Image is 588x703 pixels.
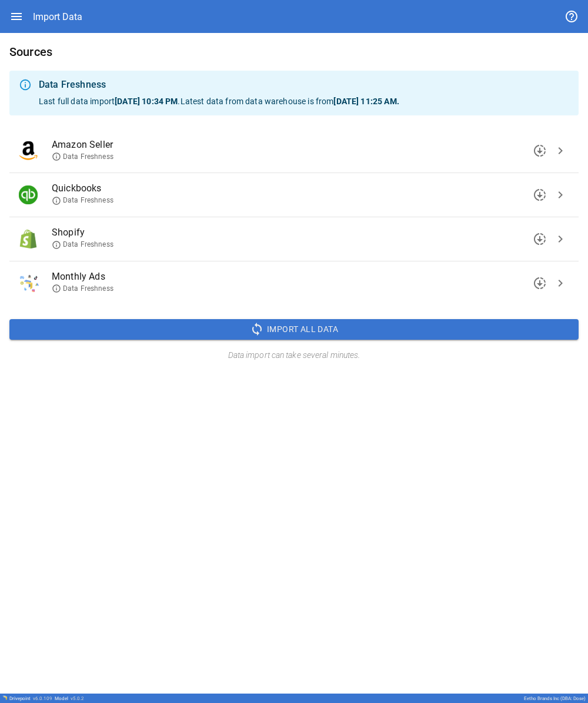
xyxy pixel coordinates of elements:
[52,152,113,162] span: Data Freshness
[553,188,567,202] span: chevron_right
[52,284,113,294] span: Data Freshness
[52,270,550,284] span: Monthly Ads
[9,349,579,362] h6: Data import can take several minutes.
[2,695,7,700] img: Drivepoint
[533,276,547,290] span: downloading
[19,141,38,160] img: Amazon Seller
[9,696,52,701] div: Drivepoint
[52,138,550,152] span: Amazon Seller
[553,144,567,158] span: chevron_right
[52,181,550,195] span: Quickbooks
[533,188,547,202] span: downloading
[9,42,579,61] h6: Sources
[39,95,569,107] p: Last full data import . Latest data from data warehouse is from
[553,276,567,290] span: chevron_right
[524,696,586,701] div: Eetho Brands Inc (DBA: Dose)
[533,232,547,246] span: downloading
[55,696,84,701] div: Model
[71,696,84,701] span: v 5.0.2
[333,97,399,106] b: [DATE] 11:25 AM .
[52,240,113,250] span: Data Freshness
[9,319,579,340] button: Import All Data
[267,322,338,337] span: Import All Data
[33,696,52,701] span: v 6.0.109
[115,97,178,106] b: [DATE] 10:34 PM
[52,226,550,240] span: Shopify
[533,144,547,158] span: downloading
[19,230,38,248] img: Shopify
[19,274,40,293] img: Monthly Ads
[250,322,264,336] span: sync
[39,78,569,92] div: Data Freshness
[19,185,38,204] img: Quickbooks
[52,195,113,205] span: Data Freshness
[553,232,567,246] span: chevron_right
[33,11,82,22] div: Import Data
